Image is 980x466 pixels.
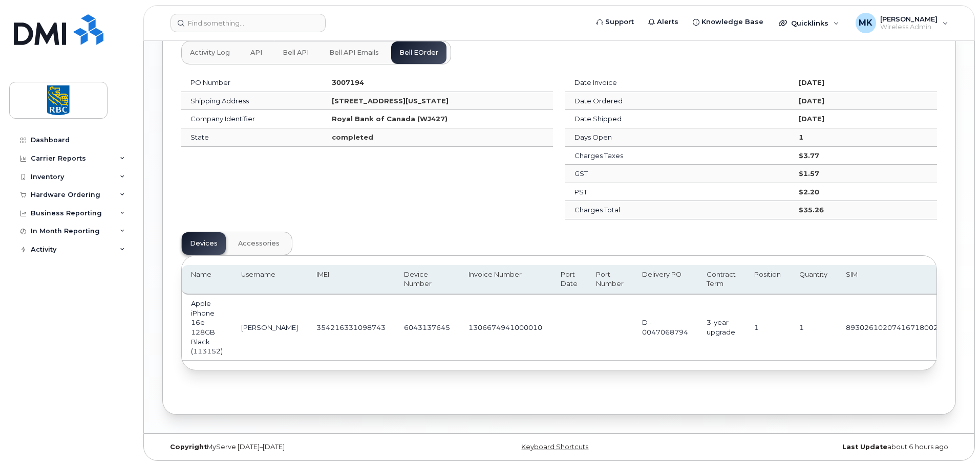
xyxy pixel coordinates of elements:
[521,443,588,451] a: Keyboard Shortcuts
[250,49,262,57] span: API
[799,115,824,123] strong: [DATE]
[691,443,956,451] div: about 6 hours ago
[283,49,309,57] span: Bell API
[395,265,459,295] th: Device Number
[181,74,323,92] td: PO Number
[551,265,587,295] th: Port Date
[837,265,947,295] th: SIM
[332,115,448,123] strong: Royal Bank of Canada (WJ427)
[329,49,379,57] span: Bell API Emails
[633,295,697,360] td: D - 0047068794
[395,295,459,360] td: 6043137645
[565,110,790,128] td: Date Shipped
[605,17,634,27] span: Support
[799,206,824,214] strong: $35.26
[181,128,323,147] td: State
[332,97,449,105] strong: [STREET_ADDRESS][US_STATE]
[232,265,307,295] th: Username
[790,295,837,360] td: 1
[880,15,938,23] span: [PERSON_NAME]
[238,239,280,248] span: Accessories
[799,169,819,177] strong: $1.57
[842,443,887,451] strong: Last Update
[701,17,763,27] span: Knowledge Base
[565,147,790,165] td: Charges Taxes
[332,133,373,141] strong: completed
[459,265,551,295] th: Invoice Number
[565,92,790,110] td: Date Ordered
[799,78,824,86] strong: [DATE]
[837,295,947,360] td: 89302610207416718002
[686,12,771,32] a: Knowledge Base
[772,13,846,33] div: Quicklinks
[181,110,323,128] td: Company Identifier
[587,265,633,295] th: Port Number
[745,265,790,295] th: Position
[641,12,686,32] a: Alerts
[799,97,824,105] strong: [DATE]
[162,443,427,451] div: MyServe [DATE]–[DATE]
[332,78,364,86] strong: 3007194
[859,17,872,29] span: MK
[848,13,955,33] div: Mark Koa
[182,265,232,295] th: Name
[697,295,745,360] td: 3-year upgrade
[799,188,819,196] strong: $2.20
[182,295,232,360] td: Apple iPhone 16e 128GB Black (113152)
[307,295,395,360] td: 354216331098743
[171,14,326,32] input: Find something...
[697,265,745,295] th: Contract Term
[565,183,790,202] td: PST
[589,12,641,32] a: Support
[745,295,790,360] td: 1
[633,265,697,295] th: Delivery PO
[565,165,790,183] td: GST
[565,74,790,92] td: Date Invoice
[459,295,551,360] td: 1306674941000010
[880,23,938,31] span: Wireless Admin
[307,265,395,295] th: IMEI
[657,17,678,27] span: Alerts
[799,133,803,141] strong: 1
[170,443,207,451] strong: Copyright
[232,295,307,360] td: [PERSON_NAME]
[181,92,323,110] td: Shipping Address
[190,49,230,57] span: Activity Log
[799,151,819,160] strong: $3.77
[565,201,790,219] td: Charges Total
[565,128,790,147] td: Days Open
[791,19,828,27] span: Quicklinks
[790,265,837,295] th: Quantity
